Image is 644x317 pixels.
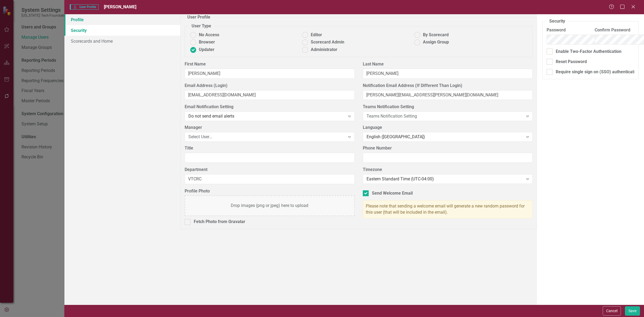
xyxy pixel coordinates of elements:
[556,59,587,65] div: Reset Password
[363,145,533,151] label: Phone Number
[367,113,523,119] div: Teams Notification Setting
[189,23,214,29] legend: User Type
[64,36,180,46] a: Scorecards and Home
[185,61,355,67] label: First Name
[363,61,533,67] label: Last Name
[423,39,449,45] span: Assign Group
[363,167,533,173] label: Timezone
[194,219,245,225] div: Fetch Photo from Gravatar
[556,69,640,75] div: Require single sign on (SSO) authentication
[603,306,621,316] button: Cancel
[185,188,355,194] label: Profile Photo
[104,4,136,9] span: [PERSON_NAME]
[423,32,449,38] span: By Scorecard
[185,167,355,173] label: Department
[311,32,322,38] span: Editor
[311,47,337,53] span: Administrator
[185,125,355,131] label: Manager
[367,176,523,182] div: Eastern Standard Time (UTC-04:00)
[625,306,640,316] button: Save
[363,104,533,110] label: Teams Notification Setting
[367,134,523,140] div: English ([GEOGRAPHIC_DATA])
[185,145,355,151] label: Title
[595,27,635,33] label: Confirm Password
[547,27,587,33] label: Password
[188,113,345,119] div: Do not send email alerts
[372,190,413,196] div: Send Welcome Email
[363,125,533,131] label: Language
[556,49,621,55] div: Enable Two-Factor Authentication
[363,83,533,89] label: Notification Email Address (If Different Than Login)
[64,14,180,25] a: Profile
[185,104,355,110] label: Email Notification Setting
[199,47,214,53] span: Updater
[199,32,219,38] span: No Access
[185,14,213,20] legend: User Profile
[70,4,98,10] span: User Profile
[64,25,180,36] a: Security
[231,203,308,209] div: Drop images (png or jpeg) here to upload
[311,39,344,45] span: Scorecard Admin
[188,134,345,140] div: Select User...
[199,39,215,45] span: Browser
[185,83,355,89] label: Email Address (Login)
[547,18,568,24] legend: Security
[363,200,533,218] div: Please note that sending a welcome email will generate a new random password for this user (that ...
